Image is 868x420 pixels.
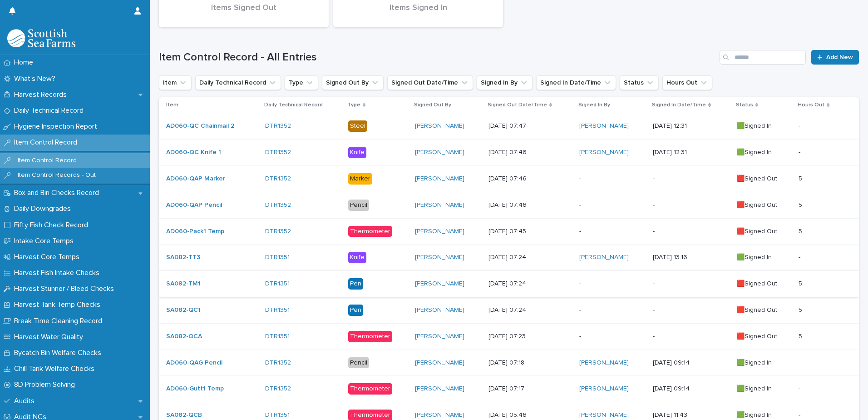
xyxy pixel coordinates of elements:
[10,122,104,131] p: Hygiene Inspection Report
[265,359,291,367] a: DTR1352
[799,383,802,393] p: -
[653,385,730,393] p: [DATE] 09:14
[10,205,78,213] p: Daily Downgrades
[348,305,363,316] div: Pen
[10,253,87,261] p: Harvest Core Temps
[7,29,75,47] img: mMrefqRFQpe26GRNOUkG
[265,201,291,209] a: DTR1352
[488,254,572,261] p: [DATE] 07:24
[488,100,547,110] p: Signed Out Date/Time
[159,323,859,350] tr: SA082-QCA DTR1351 Thermometer[PERSON_NAME] [DATE] 07:23--🟥Signed Out55
[799,410,802,419] p: -
[415,280,464,288] a: [PERSON_NAME]
[166,122,234,130] a: AD060-QC Chainmail 2
[653,254,730,261] p: [DATE] 13:16
[488,201,572,209] p: [DATE] 07:46
[387,75,473,90] button: Signed Out Date/Time
[10,75,63,83] p: What's New?
[159,271,859,297] tr: SA082-TM1 DTR1351 Pen[PERSON_NAME] [DATE] 07:24--🟥Signed Out55
[174,3,313,22] div: Items Signed Out
[737,175,791,183] p: 🟥Signed Out
[579,175,646,183] p: -
[349,3,488,22] div: Items Signed In
[159,75,192,90] button: Item
[653,306,730,314] p: -
[488,359,572,367] p: [DATE] 07:18
[348,331,392,342] div: Thermometer
[265,228,291,235] a: DTR1352
[10,349,108,357] p: Bycatch Bin Welfare Checks
[10,221,95,230] p: Fifty Fish Check Record
[652,100,706,110] p: Signed In Date/Time
[159,376,859,402] tr: AD060-Gutt1 Temp DTR1352 Thermometer[PERSON_NAME] [DATE] 07:17[PERSON_NAME] [DATE] 09:14🟩Signed In--
[579,333,646,340] p: -
[166,306,201,314] a: SA082-QC1
[737,280,791,288] p: 🟥Signed Out
[265,122,291,130] a: DTR1352
[348,120,367,132] div: Steel
[166,175,225,183] a: AD060-QAP Marker
[720,50,806,65] input: Search
[159,245,859,271] tr: SA082-TT3 DTR1351 Knife[PERSON_NAME] [DATE] 07:24[PERSON_NAME] [DATE] 13:16🟩Signed In--
[799,120,802,130] p: -
[737,411,791,419] p: 🟩Signed In
[653,149,730,156] p: [DATE] 12:31
[348,200,369,211] div: Pencil
[348,383,392,395] div: Thermometer
[415,149,464,156] a: [PERSON_NAME]
[10,380,82,389] p: 8D Problem Solving
[159,192,859,218] tr: AD060-QAP Pencil DTR1352 Pencil[PERSON_NAME] [DATE] 07:46--🟥Signed Out55
[166,385,224,393] a: AD060-Gutt1 Temp
[799,278,804,288] p: 5
[265,175,291,183] a: DTR1352
[195,75,281,90] button: Daily Technical Record
[737,306,791,314] p: 🟥Signed Out
[488,228,572,235] p: [DATE] 07:45
[415,201,464,209] a: [PERSON_NAME]
[415,228,464,235] a: [PERSON_NAME]
[579,280,646,288] p: -
[737,149,791,156] p: 🟩Signed In
[415,333,464,340] a: [PERSON_NAME]
[264,100,323,110] p: Daily Technical Record
[799,200,804,209] p: 5
[10,285,121,293] p: Harvest Stunner / Bleed Checks
[477,75,533,90] button: Signed In By
[10,300,108,309] p: Harvest Tank Temp Checks
[166,100,178,110] p: Item
[653,333,730,340] p: -
[488,411,572,419] p: [DATE] 05:46
[737,254,791,261] p: 🟩Signed In
[799,331,804,340] p: 5
[488,385,572,393] p: [DATE] 07:17
[10,171,103,179] p: Item Control Records - Out
[662,75,712,90] button: Hours Out
[737,385,791,393] p: 🟩Signed In
[285,75,318,90] button: Type
[166,359,222,367] a: AD060-QAG Pencil
[415,411,464,419] a: [PERSON_NAME]
[579,359,629,367] a: [PERSON_NAME]
[166,228,224,235] a: AD060-Pack1 Temp
[10,237,81,245] p: Intake Core Temps
[653,228,730,235] p: -
[10,189,106,197] p: Box and Bin Checks Record
[166,201,222,209] a: AD060-QAP Pencil
[166,254,200,261] a: SA082-TT3
[737,359,791,367] p: 🟩Signed In
[415,306,464,314] a: [PERSON_NAME]
[799,226,804,235] p: 5
[579,122,629,130] a: [PERSON_NAME]
[579,201,646,209] p: -
[10,397,42,405] p: Audits
[10,138,84,147] p: Item Control Record
[159,51,716,64] h1: Item Control Record - All Entries
[736,100,753,110] p: Status
[415,122,464,130] a: [PERSON_NAME]
[737,333,791,340] p: 🟥Signed Out
[799,173,804,183] p: 5
[265,385,291,393] a: DTR1352
[348,226,392,237] div: Thermometer
[811,50,859,65] a: Add New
